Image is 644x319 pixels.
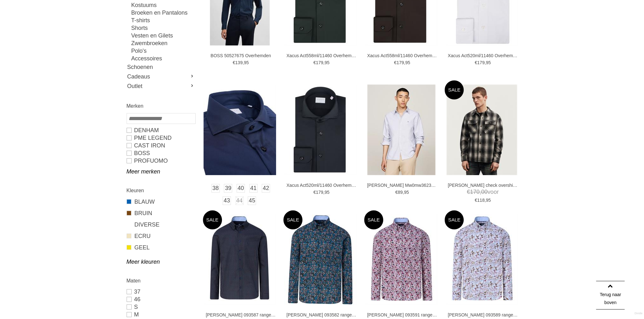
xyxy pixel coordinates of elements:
[485,60,486,65] span: ,
[127,102,195,110] h2: Merken
[397,60,404,65] span: 179
[131,55,195,62] a: Accessoires
[211,184,220,193] a: 38
[485,198,486,203] span: ,
[127,126,195,134] a: DENHAM
[287,53,357,58] a: Xacus Act558ml/11460 Overhemden
[248,196,256,205] a: 45
[243,60,244,65] span: ,
[448,53,518,58] a: Xacus Act520ml/11460 Overhemden
[262,184,270,193] a: 42
[131,9,195,17] a: Broeken en Pantalons
[481,189,488,195] span: 00
[287,312,357,318] a: [PERSON_NAME] 093582 ranger ls-5b Overhemden
[244,60,249,65] span: 95
[324,60,329,65] span: 95
[287,182,357,188] a: Xacus Act520ml/11460 Overhemden
[446,214,518,305] img: Campbell 093589 ranger ls-8b Overhemden
[127,168,195,175] a: Meer merken
[233,60,235,65] span: €
[127,157,195,165] a: PROFUOMO
[596,281,625,309] a: Terug naar boven
[323,60,324,65] span: ,
[127,62,195,72] a: Schoenen
[249,184,258,193] a: 41
[127,221,195,229] a: DIVERSE
[367,53,437,58] a: Xacus Act558ml/11460 Overhemden
[127,149,195,157] a: BOSS
[131,39,195,47] a: Zwembroeken
[470,189,480,195] span: 170
[367,312,437,318] a: [PERSON_NAME] 093591 ranger ls-9b Overhemden
[404,190,409,195] span: 95
[127,243,195,252] a: GEEL
[323,190,324,195] span: ,
[127,295,195,303] a: 46
[477,198,484,203] span: 118
[127,72,195,81] a: Cadeaus
[448,188,518,196] span: voor
[367,182,437,188] a: [PERSON_NAME] Mw0mw36238 Overhemden
[475,198,477,203] span: €
[235,60,242,65] span: 139
[448,312,518,318] a: [PERSON_NAME] 093589 ranger ls-8b Overhemden
[394,60,397,65] span: €
[223,196,231,205] a: 43
[486,198,491,203] span: 95
[127,232,195,240] a: ECRU
[398,190,403,195] span: 89
[284,214,357,305] img: Campbell 093582 ranger ls-5b Overhemden
[447,85,517,175] img: DENHAM Oliver check overshirt pwc Overhemden
[131,1,195,9] a: Kostuums
[634,309,642,317] a: Divide
[316,190,323,195] span: 179
[477,60,484,65] span: 179
[204,214,276,305] img: Campbell 093587 ranger ls-7d Overhemden
[127,209,195,217] a: BRUIN
[365,214,438,305] img: Campbell 093591 ranger ls-9b Overhemden
[127,134,195,142] a: PME LEGEND
[131,47,195,55] a: Polo's
[206,53,276,58] a: BOSS 50527675 Overhemden
[206,312,276,318] a: [PERSON_NAME] 093587 ranger ls-7d Overhemden
[127,142,195,149] a: CAST IRON
[127,258,195,266] a: Meer kleuren
[403,190,404,195] span: ,
[224,184,232,193] a: 39
[313,190,316,195] span: €
[404,60,405,65] span: ,
[284,85,357,175] img: Xacus Act520ml/11460 Overhemden
[475,60,477,65] span: €
[127,198,195,206] a: BLAUW
[324,190,329,195] span: 95
[367,85,435,175] img: TOMMY HILFIGER Mw0mw36238 Overhemden
[204,85,276,175] img: Xacus Act520ml/11460 Overhemden
[486,60,491,65] span: 95
[480,189,481,195] span: ,
[127,303,195,311] a: S
[127,81,195,91] a: Outlet
[395,190,398,195] span: €
[237,184,245,193] a: 40
[127,277,195,285] h2: Maten
[127,311,195,318] a: M
[131,32,195,39] a: Vesten en Gilets
[131,24,195,32] a: Shorts
[131,17,195,24] a: T-shirts
[127,288,195,295] a: 37
[448,182,518,188] a: [PERSON_NAME] check overshirt pwc Overhemden
[127,187,195,194] h2: Kleuren
[405,60,410,65] span: 95
[316,60,323,65] span: 179
[313,60,316,65] span: €
[467,189,470,195] span: €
